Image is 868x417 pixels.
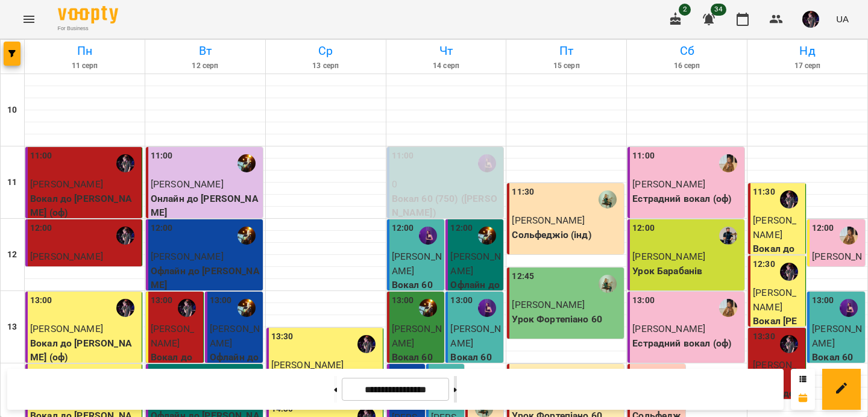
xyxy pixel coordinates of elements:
[749,42,866,60] h6: Нд
[478,227,496,245] img: Павло
[632,149,655,163] label: 11:00
[450,350,501,378] p: Вокал 60 (750)
[116,227,134,245] img: Валерія
[512,299,585,310] span: [PERSON_NAME]
[753,359,796,385] span: [PERSON_NAME]
[237,227,256,245] div: Павло
[753,314,803,371] p: Вокал [PERSON_NAME] 60 ofline (c)
[831,8,854,30] button: UA
[719,227,737,245] img: Сергій
[419,227,437,245] img: Божена Поліщук
[512,186,534,199] label: 11:30
[599,275,617,293] img: Олександра
[27,42,143,60] h6: Пн
[780,190,798,208] img: Валерія
[116,299,134,317] div: Валерія
[30,251,103,262] span: [PERSON_NAME]
[30,178,103,190] span: [PERSON_NAME]
[151,192,260,220] p: Онлайн до [PERSON_NAME]
[151,350,201,407] p: Вокал до [PERSON_NAME] (он)
[629,42,745,60] h6: Сб
[780,335,798,353] img: Валерія
[512,312,621,327] p: Урок Фортепіано 60
[478,299,496,317] img: Божена Поліщук
[450,323,500,349] span: [PERSON_NAME]
[151,323,194,349] span: [PERSON_NAME]
[210,350,260,393] p: Офлайн до [PERSON_NAME]
[392,177,502,192] p: 0
[271,330,294,343] label: 13:30
[753,242,803,298] p: Вокал до [PERSON_NAME] (он)
[753,215,796,240] span: [PERSON_NAME]
[392,149,414,163] label: 11:00
[357,335,376,353] img: Валерія
[512,215,585,226] span: [PERSON_NAME]
[210,294,232,307] label: 13:00
[392,222,414,235] label: 12:00
[7,321,17,334] h6: 13
[632,294,655,307] label: 13:00
[632,251,705,262] span: [PERSON_NAME]
[27,60,143,72] h6: 11 серп
[151,149,173,163] label: 11:00
[30,294,52,307] label: 13:00
[151,222,173,235] label: 12:00
[268,42,384,60] h6: Ср
[116,154,134,172] img: Валерія
[753,258,775,271] label: 12:30
[450,294,473,307] label: 13:00
[840,299,858,317] img: Божена Поліщук
[392,350,442,378] p: Вокал 60 (750)
[719,299,737,317] img: Діна
[271,359,344,371] span: [PERSON_NAME]
[450,278,501,321] p: Офлайн до [PERSON_NAME]
[30,323,103,334] span: [PERSON_NAME]
[388,42,505,60] h6: Чт
[388,60,505,72] h6: 14 серп
[419,299,437,317] img: Павло
[812,350,863,378] p: Вокал 60 (750)
[679,4,691,16] span: 2
[237,299,256,317] img: Павло
[30,222,52,235] label: 12:00
[392,251,442,277] span: [PERSON_NAME]
[802,11,819,28] img: 8276bec19c5157bc2c622fc3527ef7c3.png
[812,323,862,349] span: [PERSON_NAME]
[392,294,414,307] label: 13:00
[151,178,224,190] span: [PERSON_NAME]
[178,299,196,317] img: Валерія
[753,330,775,343] label: 13:30
[840,227,858,245] img: Діна
[780,263,798,281] img: Валерія
[599,190,617,208] img: Олександра
[7,176,17,189] h6: 11
[508,60,624,72] h6: 15 серп
[753,186,775,199] label: 11:30
[836,13,849,25] span: UA
[632,264,742,278] p: Урок Барабанів
[450,251,500,277] span: [PERSON_NAME]
[392,192,502,220] p: Вокал 60 (750) ([PERSON_NAME])
[632,178,705,190] span: [PERSON_NAME]
[237,154,256,172] img: Павло
[719,154,737,172] img: Діна
[632,192,742,206] p: Естрадний вокал (оф)
[478,154,496,172] img: Божена Поліщук
[14,5,43,34] button: Menu
[7,248,17,262] h6: 12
